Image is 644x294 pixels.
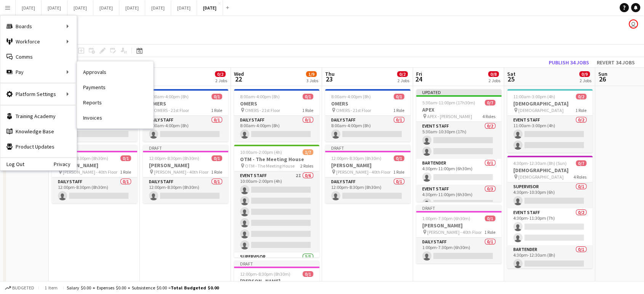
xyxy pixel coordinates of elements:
[397,78,409,83] div: 2 Jobs
[325,100,410,107] h3: OMERS
[325,145,410,203] app-job-card: Draft12:00pm-8:30pm (8h30m)0/1[PERSON_NAME] [PERSON_NAME] - 40th Floor1 RoleDaily Staff0/112:00pm...
[416,70,422,77] span: Fri
[325,162,410,169] h3: [PERSON_NAME]
[513,160,567,166] span: 4:30pm-12:30am (8h) (Sun)
[149,94,189,99] span: 8:00am-4:00pm (8h)
[427,113,472,119] span: APEX - [PERSON_NAME]
[0,86,77,102] div: Platform Settings
[513,94,555,99] span: 11:00am-3:00pm (4h)
[507,70,516,77] span: Sat
[0,109,77,124] a: Training Academy
[233,75,244,83] span: 22
[234,100,319,107] h3: OMERS
[0,64,77,80] div: Pay
[306,78,318,83] div: 3 Jobs
[143,177,228,203] app-card-role: Daily Staff0/112:00pm-8:30pm (8h30m)
[302,107,313,113] span: 1 Role
[145,0,171,15] button: [DATE]
[416,205,501,211] div: Draft
[58,155,108,161] span: 12:00pm-8:30pm (8h30m)
[211,169,222,175] span: 1 Role
[240,271,290,277] span: 12:00pm-8:30pm (8h30m)
[211,94,222,99] span: 0/1
[306,71,317,77] span: 1/9
[77,110,153,125] a: Invoices
[331,155,381,161] span: 12:00pm-8:30pm (8h30m)
[576,160,586,166] span: 0/7
[77,64,153,80] a: Approvals
[303,94,313,99] span: 0/1
[325,145,410,151] div: Draft
[234,278,319,284] h3: [PERSON_NAME]
[394,155,404,161] span: 0/1
[12,285,34,291] span: Budgeted
[42,285,60,291] span: 1 item
[143,89,228,142] app-job-card: 8:00am-4:00pm (8h)0/1OMERS OMERS - 21st Floor1 RoleDaily Staff0/18:00am-4:00pm (8h)
[416,89,501,95] div: Updated
[0,139,77,154] a: Product Updates
[120,169,131,175] span: 1 Role
[67,0,93,15] button: [DATE]
[52,162,137,169] h3: [PERSON_NAME]
[234,70,244,77] span: Wed
[507,156,593,268] app-job-card: 4:30pm-12:30am (8h) (Sun)0/7[DEMOGRAPHIC_DATA] [DEMOGRAPHIC_DATA]4 RolesSupervisor0/14:30pm-10:30...
[518,174,564,180] span: [DEMOGRAPHIC_DATA]
[234,171,319,252] app-card-role: Event Staff2I0/610:00am-2:00pm (4h)
[171,285,219,291] span: Total Budgeted $0.00
[234,145,319,257] app-job-card: 10:00am-2:00pm (4h)1/7OTM - The Meeting House OTM - The Meeting House2 RolesEvent Staff2I0/610:00...
[149,155,199,161] span: 12:00pm-8:30pm (8h30m)
[507,182,593,208] app-card-role: Supervisor0/14:30pm-10:30pm (6h)
[171,0,197,15] button: [DATE]
[234,89,319,142] app-job-card: 8:00am-4:00pm (8h)0/1OMERS OMERS - 21st Floor1 RoleDaily Staff0/18:00am-4:00pm (8h)
[576,94,586,99] span: 0/2
[507,116,593,153] app-card-role: Event Staff0/211:00am-3:00pm (4h)
[488,71,499,77] span: 0/8
[93,0,119,15] button: [DATE]
[416,122,501,159] app-card-role: Event Staff0/25:30am-10:30pm (17h)
[211,107,222,113] span: 1 Role
[416,185,501,233] app-card-role: Event Staff0/34:30pm-11:00pm (6h30m)
[594,58,638,67] button: Revert 34 jobs
[416,205,501,264] div: Draft1:00pm-7:30pm (6h30m)0/1[PERSON_NAME] [PERSON_NAME] - 40th Floor1 RoleDaily Staff0/11:00pm-7...
[4,284,35,292] button: Budgeted
[325,89,410,142] app-job-card: 8:00am-4:00pm (8h)0/1OMERS OMERS - 21st Floor1 RoleDaily Staff0/18:00am-4:00pm (8h)
[119,0,145,15] button: [DATE]
[416,159,501,185] app-card-role: Bartender0/14:30pm-11:00pm (6h30m)
[575,107,586,113] span: 1 Role
[42,0,67,15] button: [DATE]
[507,89,593,153] app-job-card: 11:00am-3:00pm (4h)0/2[DEMOGRAPHIC_DATA] [DEMOGRAPHIC_DATA]1 RoleEvent Staff0/211:00am-3:00pm (4h)
[215,71,226,77] span: 0/2
[0,161,24,167] a: Log Out
[416,89,501,202] app-job-card: Updated5:30am-11:00pm (17h30m)0/7APEX APEX - [PERSON_NAME]4 RolesEvent Staff0/25:30am-10:30pm (17...
[77,95,153,110] a: Reports
[489,78,500,83] div: 2 Jobs
[143,162,228,169] h3: [PERSON_NAME]
[52,177,137,203] app-card-role: Daily Staff0/112:00pm-8:30pm (8h30m)
[234,260,319,267] div: Draft
[245,107,280,113] span: OMERS - 21st Floor
[154,107,189,113] span: OMERS - 21st Floor
[518,107,564,113] span: [DEMOGRAPHIC_DATA]
[416,238,501,264] app-card-role: Daily Staff0/11:00pm-7:30pm (6h30m)
[484,229,495,235] span: 1 Role
[303,149,313,155] span: 1/7
[393,169,404,175] span: 1 Role
[240,149,282,155] span: 10:00am-2:00pm (4h)
[336,107,371,113] span: OMERS - 21st Floor
[416,222,501,229] h3: [PERSON_NAME]
[507,208,593,245] app-card-role: Event Staff0/24:30pm-11:30pm (7h)
[324,75,335,83] span: 23
[77,80,153,95] a: Payments
[506,75,516,83] span: 25
[154,169,208,175] span: [PERSON_NAME] - 40th Floor
[143,145,228,203] app-job-card: Draft12:00pm-8:30pm (8h30m)0/1[PERSON_NAME] [PERSON_NAME] - 40th Floor1 RoleDaily Staff0/112:00pm...
[482,113,495,119] span: 4 Roles
[485,100,495,105] span: 0/7
[393,107,404,113] span: 1 Role
[0,49,77,64] a: Comms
